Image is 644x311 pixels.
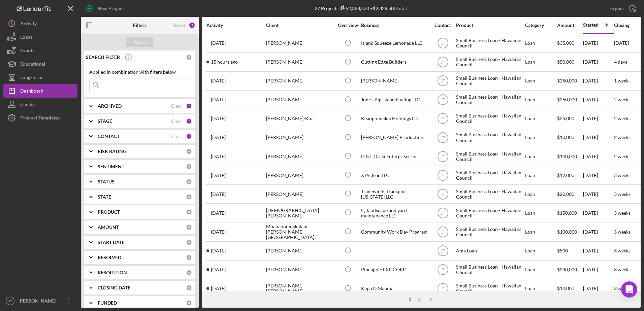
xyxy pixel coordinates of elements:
[266,185,333,203] div: [PERSON_NAME]
[98,179,115,184] b: STATUS
[211,116,226,121] time: 2025-09-14 21:52
[315,5,407,11] div: 27 Projects • $2,328,500 Total
[456,204,523,222] div: Small Business Loan - Hawaiian Council
[335,23,360,28] div: Overview
[361,223,428,241] div: Community Work Day Program
[8,299,12,303] text: JT
[525,242,556,260] div: Loan
[126,37,153,47] button: Apply
[456,34,523,52] div: Small Business Loan - Hawaiian Council
[456,23,523,28] div: Product
[557,153,577,159] span: $100,000
[557,172,574,178] span: $12,000
[266,223,333,241] div: Moananuimaikalani [PERSON_NAME][GEOGRAPHIC_DATA]
[211,286,226,291] time: 2025-09-23 07:54
[3,17,77,30] a: Activity
[614,210,631,216] time: 3 weeks
[211,40,226,46] time: 2025-08-27 20:31
[20,57,45,72] div: Educational
[361,72,428,90] div: [PERSON_NAME]
[211,59,238,65] time: 2025-10-14 05:48
[20,84,43,99] div: Dashboard
[266,129,333,146] div: [PERSON_NAME]
[266,23,333,28] div: Client
[525,147,556,165] div: Loan
[133,23,147,28] b: Filters
[614,248,631,253] time: 3 weeks
[456,261,523,279] div: Small Business Loan - Hawaiian Council
[557,134,574,140] span: $10,000
[441,41,445,46] text: JT
[171,118,183,124] div: Clear
[441,286,445,291] text: JT
[525,261,556,279] div: Loan
[456,53,523,71] div: Small Business Loan - Hawaiian Council
[441,268,445,272] text: JT
[557,23,582,28] div: Amount
[583,72,613,90] div: [DATE]
[525,223,556,241] div: Loan
[211,192,226,197] time: 2025-09-18 00:07
[583,185,613,203] div: [DATE]
[557,97,577,102] span: $250,000
[206,23,265,28] div: Activity
[557,191,574,197] span: $20,000
[266,261,333,279] div: [PERSON_NAME]
[361,185,428,203] div: Tradewinds Transport [US_STATE] LLC
[98,118,112,124] b: STAGE
[98,194,111,200] b: STATE
[557,285,574,291] span: $10,000
[3,111,77,125] a: Product Templates
[98,164,124,169] b: SENTIMENT
[456,72,523,90] div: Small Business Loan - Hawaiian Council
[614,153,631,159] time: 2 weeks
[3,294,77,308] button: JT[PERSON_NAME]
[186,209,192,215] div: 0
[266,166,333,184] div: [PERSON_NAME]
[525,53,556,71] div: Loan
[211,267,226,272] time: 2025-09-19 21:36
[441,79,445,83] text: JT
[361,23,428,28] div: Business
[186,194,192,200] div: 0
[456,223,523,241] div: Small Business Loan - Hawaiian Council
[441,135,445,140] text: JT
[583,129,613,146] div: [DATE]
[3,57,77,71] button: Educational
[20,111,60,126] div: Product Templates
[186,270,192,276] div: 0
[361,34,428,52] div: Island Squeeze Lemonade LLC
[3,71,77,84] a: Long-Term
[98,2,124,15] div: New Project
[525,110,556,128] div: Loan
[525,185,556,203] div: Loan
[621,281,637,298] div: Open Intercom Messenger
[98,149,126,154] b: RISK RATING
[441,173,445,178] text: JT
[441,98,445,102] text: JT
[583,147,613,165] div: [DATE]
[20,71,42,86] div: Long-Term
[211,78,226,83] time: 2025-09-07 23:01
[557,40,574,46] span: $35,000
[441,116,445,121] text: JT
[415,297,424,302] div: 2
[189,22,195,29] div: 3
[3,30,77,44] button: Loans
[186,118,192,124] div: 1
[456,166,523,184] div: Small Business Loan - Hawaiian Council
[89,69,190,75] div: Applied in combination with filters below
[134,37,146,47] div: Apply
[614,78,629,83] time: 1 week
[20,44,34,59] div: Grants
[266,34,333,52] div: [PERSON_NAME]
[3,98,77,111] button: Clients
[525,23,556,28] div: Category
[557,248,568,253] span: $500
[583,223,613,241] div: [DATE]
[614,285,631,291] time: 3 weeks
[525,129,556,146] div: Loan
[20,30,32,45] div: Loans
[557,210,577,216] span: $150,000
